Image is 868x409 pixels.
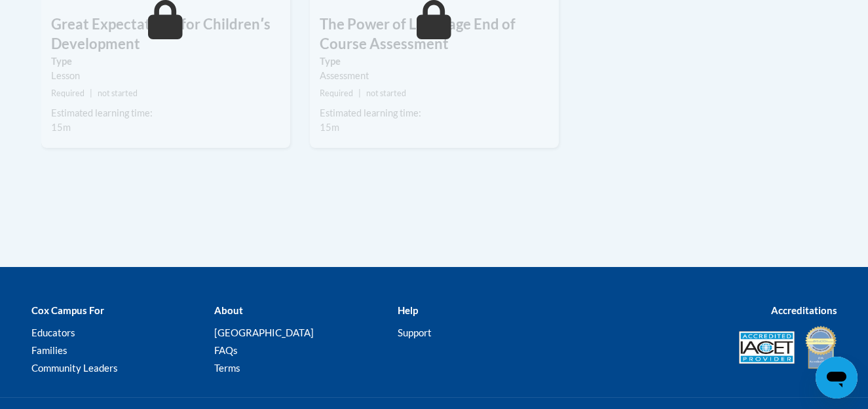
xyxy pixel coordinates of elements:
[41,14,290,55] h3: Great Expectations for Childrenʹs Development
[31,304,104,316] b: Cox Campus For
[214,344,238,356] a: FAQs
[366,88,406,98] span: not started
[320,88,353,98] span: Required
[320,106,549,120] div: Estimated learning time:
[310,14,559,55] h3: The Power of Language End of Course Assessment
[398,304,418,316] b: Help
[51,88,85,98] span: Required
[214,327,314,338] a: [GEOGRAPHIC_DATA]
[51,69,280,83] div: Lesson
[358,88,361,98] span: |
[816,357,858,399] iframe: Button to launch messaging window
[51,54,280,69] label: Type
[90,88,92,98] span: |
[214,304,243,316] b: About
[804,325,837,370] img: IDA® Accredited
[320,54,549,69] label: Type
[771,304,837,316] b: Accreditations
[31,344,67,356] a: Families
[320,122,339,133] span: 15m
[51,122,71,133] span: 15m
[98,88,138,98] span: not started
[31,362,118,374] a: Community Leaders
[739,331,795,364] img: Accredited IACET® Provider
[320,69,549,83] div: Assessment
[51,106,280,120] div: Estimated learning time:
[214,362,240,374] a: Terms
[31,327,75,338] a: Educators
[398,327,432,338] a: Support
